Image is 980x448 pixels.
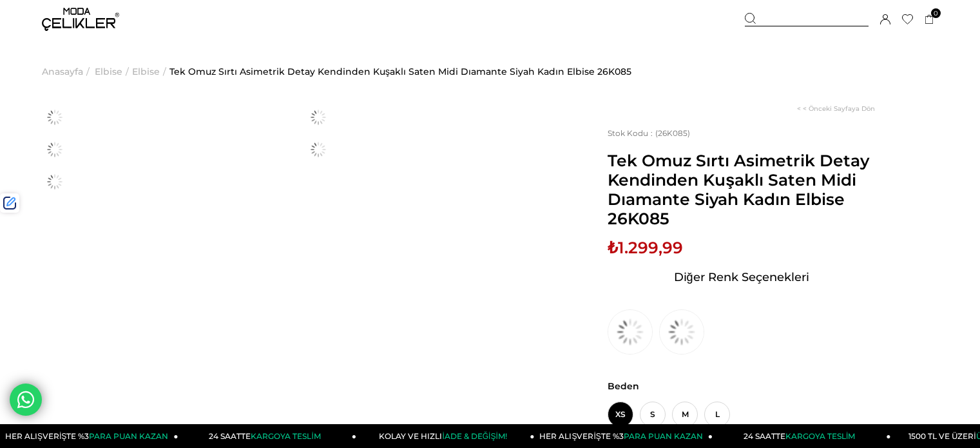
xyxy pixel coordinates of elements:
img: Tek Omuz Sırtı Asimetrik Detay Kendinden Kuşaklı Saten Midi Dıamante Taş Kadın Elbise 26K085 [608,309,653,355]
span: M [672,402,698,427]
a: KOLAY VE HIZLIİADE & DEĞİŞİM! [356,424,535,448]
span: İADE & DEĞİŞİM! [442,431,506,441]
a: 24 SAATTEKARGOYA TESLİM [178,424,357,448]
span: KARGOYA TESLİM [785,431,855,441]
a: 0 [925,15,934,24]
span: Stok Kodu [608,128,655,138]
img: Tek Omuz Sırtı Asimetrik Detay Kendinden Kuşaklı Saten Midi Dıamante Kahve Kadın Elbise 26K085 [659,309,704,355]
span: (26K085) [608,128,690,138]
a: Anasayfa [42,39,83,104]
span: PARA PUAN KAZAN [624,431,703,441]
a: Elbise [132,39,160,104]
span: XS [608,402,633,427]
span: PARA PUAN KAZAN [89,431,168,441]
img: Dıamante Elbise 26K085 [42,104,68,130]
li: > [42,39,93,104]
img: logo [42,8,119,31]
span: KARGOYA TESLİM [251,431,320,441]
a: 24 SAATTEKARGOYA TESLİM [713,424,891,448]
span: ₺1.299,99 [608,238,683,257]
li: > [95,39,132,104]
a: HER ALIŞVERİŞTE %3PARA PUAN KAZAN [535,424,713,448]
a: Tek Omuz Sırtı Asimetrik Detay Kendinden Kuşaklı Saten Midi Dıamante Siyah Kadın Elbise 26K085 [169,39,631,104]
span: Beden [608,380,875,392]
a: < < Önceki Sayfaya Dön [797,104,875,113]
span: L [704,402,730,427]
li: > [132,39,169,104]
img: Dıamante Elbise 26K085 [305,137,331,162]
img: Dıamante Elbise 26K085 [305,104,331,130]
img: Dıamante Elbise 26K085 [42,137,68,162]
span: Tek Omuz Sırtı Asimetrik Detay Kendinden Kuşaklı Saten Midi Dıamante Siyah Kadın Elbise 26K085 [608,151,875,228]
span: 0 [931,8,941,18]
span: Diğer Renk Seçenekleri [674,267,809,287]
a: Elbise [95,39,122,104]
img: Dıamante Elbise 26K085 [42,169,68,195]
span: S [640,402,666,427]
